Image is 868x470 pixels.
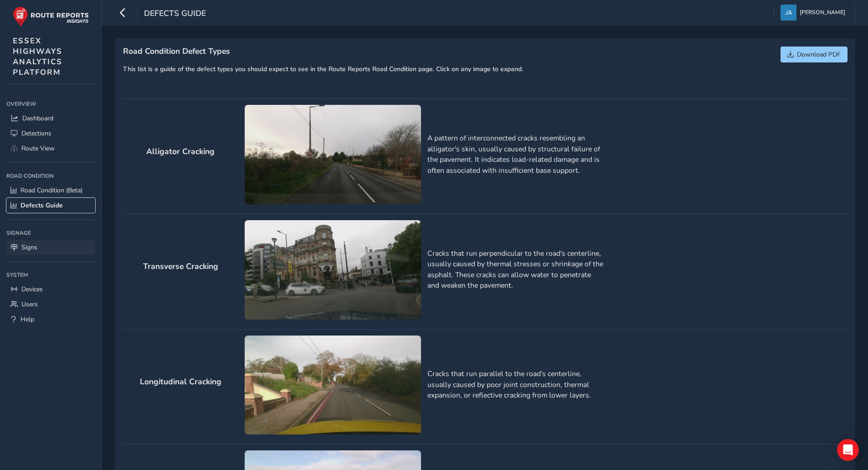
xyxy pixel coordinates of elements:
h6: This list is a guide of the defect types you should expect to see in the Route Reports Road Condi... [123,66,523,73]
h2: Longitudinal Cracking [123,377,238,387]
a: Users [6,297,95,312]
span: Road Condition (Beta) [21,186,82,195]
div: Road Condition [6,169,95,183]
p: A pattern of interconnected cracks resembling an alligator's skin, usually caused by structural f... [427,133,604,176]
img: Longitudinal Cracking [245,336,421,435]
a: Defects Guide [6,198,95,213]
a: Detections [6,126,95,141]
button: Download PDF [781,46,847,62]
span: ESSEX HIGHWAYS ANALYTICS PLATFORM [13,36,62,77]
span: Detections [21,129,51,138]
div: Signage [6,226,95,240]
span: Defects Guide [21,201,63,210]
a: Dashboard [6,111,95,126]
a: Signs [6,240,95,255]
span: [PERSON_NAME] [800,5,845,21]
a: Help [6,312,95,327]
span: Signs [21,243,37,252]
h2: Alligator Cracking [123,147,238,156]
span: Help [21,315,34,324]
img: diamond-layout [781,5,796,21]
span: Defects Guide [144,8,206,21]
div: System [6,268,95,282]
p: Cracks that run perpendicular to the road's centerline, usually caused by thermal stresses or shr... [427,248,604,292]
a: Route View [6,141,95,156]
img: Transverse Cracking [245,220,421,320]
span: Dashboard [22,114,53,123]
p: Cracks that run parallel to the road's centerline, usually caused by poor joint construction, the... [427,369,604,401]
span: Download PDF [797,50,841,59]
span: Route View [21,144,55,153]
button: [PERSON_NAME] [781,5,848,21]
h1: Road Condition Defect Types [123,46,523,56]
span: Devices [21,285,43,294]
img: rr logo [13,6,89,27]
div: Overview [6,97,95,111]
a: Road Condition (Beta) [6,183,95,198]
span: Users [21,300,38,309]
h2: Transverse Cracking [123,262,238,271]
img: Alligator Cracking [245,105,421,204]
a: Devices [6,282,95,297]
div: Open Intercom Messenger [837,439,859,461]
